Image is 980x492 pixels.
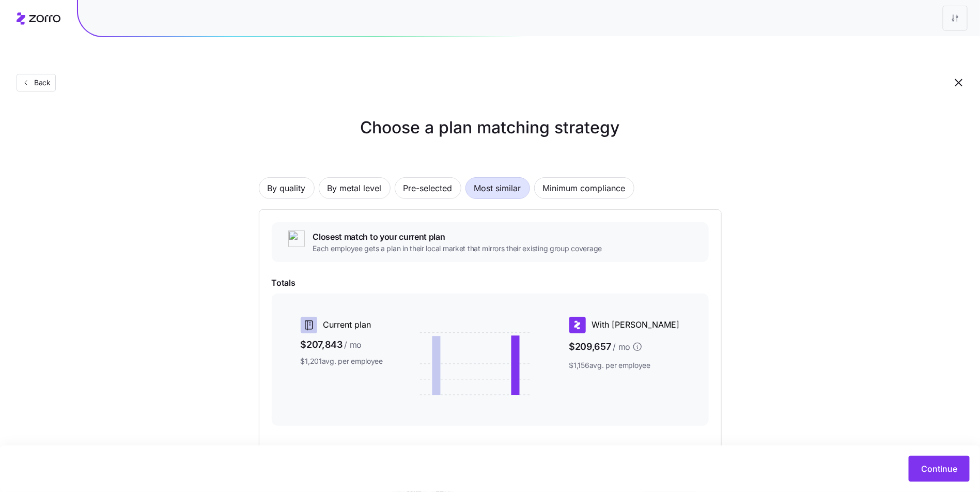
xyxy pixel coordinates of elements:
[17,74,56,91] button: Back
[259,115,722,140] h1: Choose a plan matching strategy
[313,230,602,243] span: Closest match to your current plan
[272,276,709,289] span: Totals
[313,243,602,254] span: Each employee gets a plan in their local market that mirrors their existing group coverage
[319,177,391,199] button: By metal level
[921,463,957,475] span: Continue
[345,339,362,351] span: / mo
[30,78,51,88] span: Back
[569,337,680,357] span: $209,657
[259,177,315,199] button: By quality
[534,177,634,199] button: Minimum compliance
[288,230,305,247] img: ai-icon.png
[328,178,382,198] span: By metal level
[909,456,970,482] button: Continue
[268,178,306,198] span: By quality
[301,337,383,352] span: $207,843
[569,360,680,371] span: $1,156 avg. per employee
[395,177,461,199] button: Pre-selected
[543,178,626,198] span: Minimum compliance
[569,317,680,333] div: With [PERSON_NAME]
[301,356,383,366] span: $1,201 avg. per employee
[301,317,383,333] div: Current plan
[613,341,631,353] span: / mo
[403,178,453,198] span: Pre-selected
[465,177,530,199] button: Most similar
[474,178,521,198] span: Most similar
